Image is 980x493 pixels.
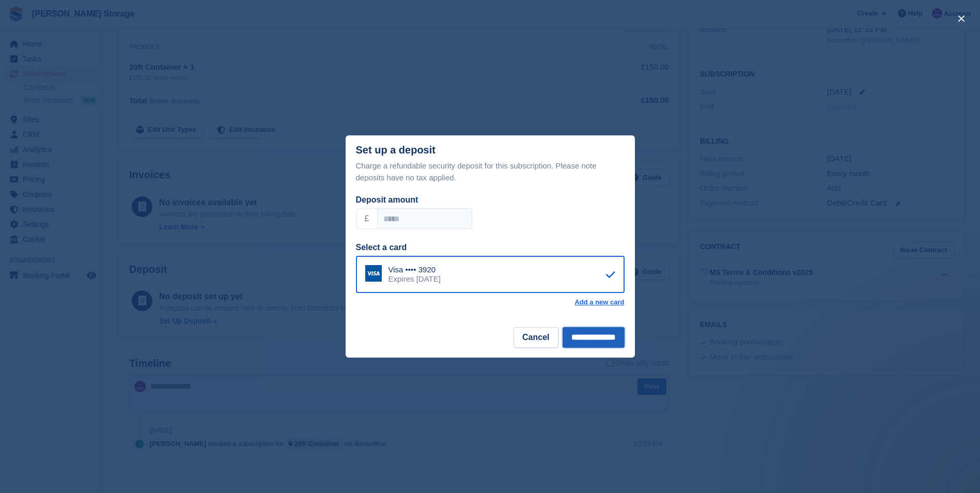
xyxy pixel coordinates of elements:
label: Deposit amount [356,195,418,204]
p: Charge a refundable security deposit for this subscription. Please note deposits have no tax appl... [356,160,625,183]
div: Select a card [356,241,625,254]
div: Set up a deposit [356,144,435,156]
button: close [953,10,970,27]
a: Add a new card [574,298,624,306]
div: Visa •••• 3920 [388,265,441,274]
img: Visa Logo [365,265,382,282]
button: Cancel [514,327,558,348]
div: Expires [DATE] [388,274,441,284]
